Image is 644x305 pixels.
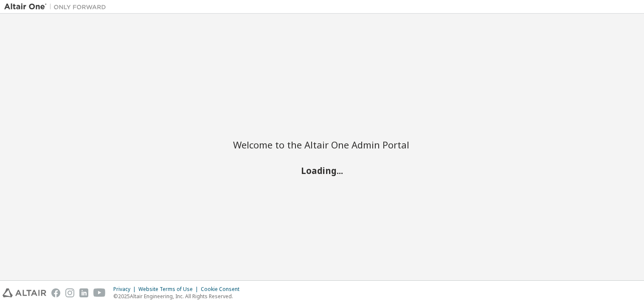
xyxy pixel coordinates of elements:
[79,288,88,297] img: linkedin.svg
[51,288,60,297] img: facebook.svg
[93,288,106,297] img: youtube.svg
[233,165,411,176] h2: Loading...
[138,286,201,293] div: Website Terms of Use
[65,288,74,297] img: instagram.svg
[113,286,138,293] div: Privacy
[233,139,411,151] h2: Welcome to the Altair One Admin Portal
[3,288,46,297] img: altair_logo.svg
[4,3,110,11] img: Altair One
[201,286,245,293] div: Cookie Consent
[113,293,245,300] p: © 2025 Altair Engineering, Inc. All Rights Reserved.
